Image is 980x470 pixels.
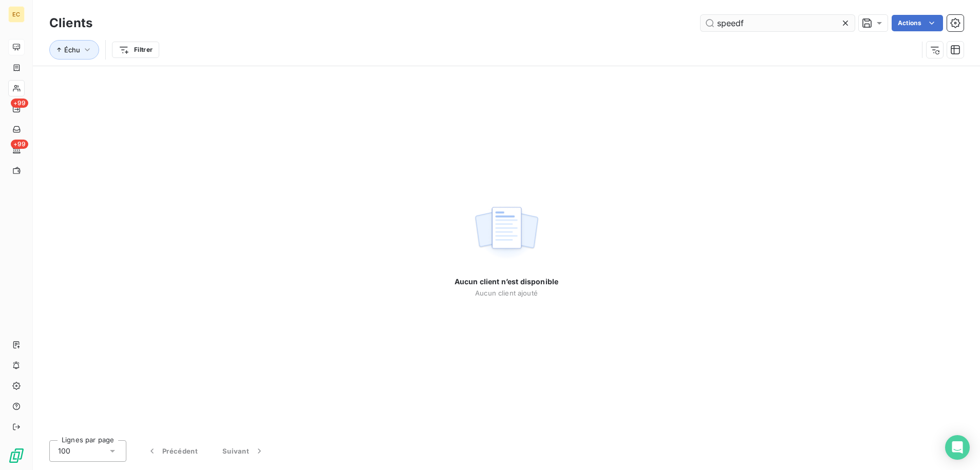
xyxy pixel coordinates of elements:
span: Aucun client ajouté [475,289,538,297]
h3: Clients [49,14,92,32]
button: Actions [892,15,943,31]
img: Logo LeanPay [8,447,25,464]
span: +99 [11,99,28,108]
input: Rechercher [701,15,855,31]
div: Open Intercom Messenger [945,435,970,460]
span: 100 [58,446,70,456]
button: Échu [49,40,99,60]
span: Aucun client n’est disponible [455,277,558,287]
button: Suivant [210,440,277,462]
img: empty state [474,201,539,265]
span: Échu [64,46,80,54]
button: Précédent [135,440,210,462]
button: Filtrer [112,42,159,58]
span: +99 [11,140,28,149]
div: EC [8,6,25,23]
